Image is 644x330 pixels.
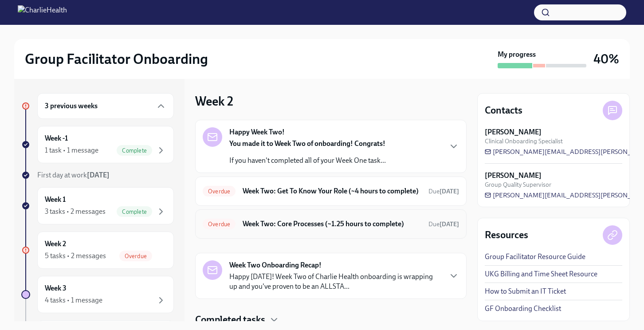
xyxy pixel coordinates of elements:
div: 4 tasks • 1 message [45,295,102,305]
a: Week 13 tasks • 2 messagesComplete [21,187,174,224]
h2: Group Facilitator Onboarding [25,50,208,68]
a: Week -11 task • 1 messageComplete [21,126,174,163]
h6: 3 previous weeks [45,101,98,111]
div: 3 tasks • 2 messages [45,207,106,216]
strong: [PERSON_NAME] [485,171,542,181]
span: Overdue [203,188,236,195]
h3: Week 2 [195,93,233,109]
div: Completed tasks [195,313,467,326]
strong: My progress [498,50,536,59]
strong: [DATE] [87,171,110,179]
span: September 22nd, 2025 10:00 [428,220,459,228]
h6: Week 1 [45,195,66,204]
span: Overdue [119,253,152,259]
span: Complete [117,208,152,215]
span: Overdue [203,221,236,228]
a: GF Onboarding Checklist [485,304,561,314]
a: How to Submit an IT Ticket [485,287,566,296]
a: Week 25 tasks • 2 messagesOverdue [21,232,174,269]
h6: Week Two: Get To Know Your Role (~4 hours to complete) [243,186,421,196]
strong: Happy Week Two! [229,127,285,137]
strong: [PERSON_NAME] [485,127,542,137]
p: Happy [DATE]! Week Two of Charlie Health onboarding is wrapping up and you've proven to be an ALL... [229,272,441,291]
strong: Week Two Onboarding Recap! [229,260,322,270]
p: If you haven't completed all of your Week One task... [229,156,386,165]
strong: You made it to Week Two of onboarding! Congrats! [229,139,385,148]
a: OverdueWeek Two: Get To Know Your Role (~4 hours to complete)Due[DATE] [203,184,459,198]
h3: 40% [593,51,619,67]
h6: Week 3 [45,283,67,293]
a: OverdueWeek Two: Core Processes (~1.25 hours to complete)Due[DATE] [203,217,459,231]
h4: Contacts [485,104,522,117]
strong: [DATE] [440,188,459,195]
a: Week 34 tasks • 1 message [21,276,174,313]
div: 3 previous weeks [37,93,174,119]
span: Clinical Onboarding Specialist [485,137,563,145]
h6: Week Two: Core Processes (~1.25 hours to complete) [243,219,421,229]
span: Due [428,188,459,195]
h4: Resources [485,228,528,242]
span: Group Quality Supervisor [485,181,551,189]
h4: Completed tasks [195,313,265,326]
img: CharlieHealth [18,5,67,20]
div: 1 task • 1 message [45,145,98,155]
div: 5 tasks • 2 messages [45,251,106,261]
a: Group Facilitator Resource Guide [485,252,585,262]
a: First day at work[DATE] [21,170,174,180]
span: Due [428,220,459,228]
span: September 22nd, 2025 10:00 [428,187,459,196]
span: Complete [117,147,152,154]
a: UKG Billing and Time Sheet Resource [485,269,597,279]
h6: Week -1 [45,134,68,143]
strong: [DATE] [440,220,459,228]
h6: Week 2 [45,239,66,249]
span: First day at work [37,171,110,179]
